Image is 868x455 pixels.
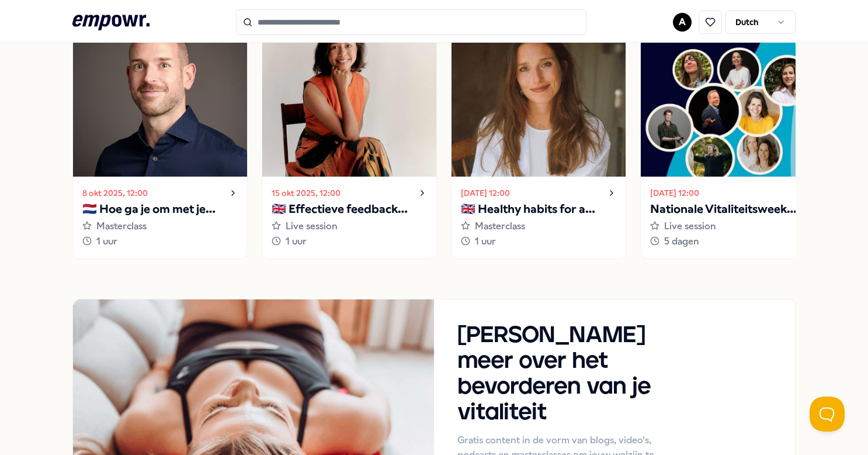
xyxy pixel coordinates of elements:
img: activity image [73,32,247,177]
p: 🇬🇧 Effectieve feedback geven en ontvangen [272,200,427,219]
iframe: Help Scout Beacon - Open [810,397,845,432]
img: activity image [262,32,436,177]
div: Live session [650,219,805,234]
a: [DATE] 12:00Nationale Vitaliteitsweek 2025Live session5 dagen [640,31,815,258]
time: [DATE] 12:00 [461,187,510,199]
div: Live session [272,219,427,234]
a: 8 okt 2025, 12:00🇳🇱 Hoe ga je om met je innerlijke criticus?Masterclass1 uur [72,31,248,258]
a: 15 okt 2025, 12:00🇬🇧 Effectieve feedback geven en ontvangenLive session1 uur [262,31,437,258]
time: 8 okt 2025, 12:00 [82,187,148,199]
time: [DATE] 12:00 [650,187,699,199]
div: 5 dagen [650,234,805,249]
h3: [PERSON_NAME] meer over het bevorderen van je vitaliteit [457,323,667,426]
div: Masterclass [82,219,238,234]
img: activity image [452,32,626,177]
p: 🇳🇱 Hoe ga je om met je innerlijke criticus? [82,200,238,219]
input: Search for products, categories or subcategories [236,9,586,35]
button: A [673,13,692,32]
div: 1 uur [82,234,238,249]
img: activity image [641,32,815,177]
p: 🇬🇧 Healthy habits for a stress-free start to the year [461,200,616,219]
time: 15 okt 2025, 12:00 [272,187,341,199]
div: 1 uur [272,234,427,249]
div: Masterclass [461,219,616,234]
p: Nationale Vitaliteitsweek 2025 [650,200,805,219]
div: 1 uur [461,234,616,249]
a: [DATE] 12:00🇬🇧 Healthy habits for a stress-free start to the yearMasterclass1 uur [451,31,626,258]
